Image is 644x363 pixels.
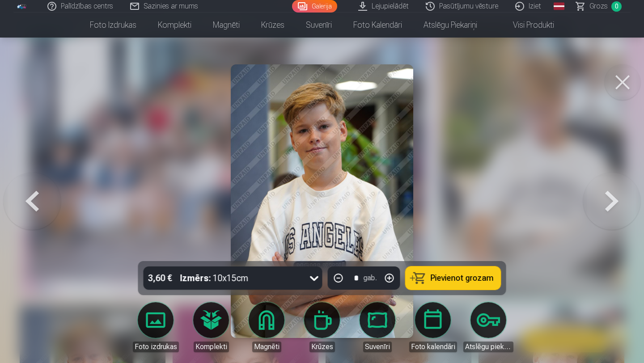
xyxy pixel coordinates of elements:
span: Grozs [589,1,608,12]
a: Suvenīri [352,302,402,352]
div: Atslēgu piekariņi [463,342,513,352]
a: Visi produkti [488,13,565,38]
div: Krūzes [309,342,335,352]
a: Foto izdrukas [131,302,181,352]
div: Foto izdrukas [133,342,179,352]
a: Foto kalendāri [343,13,413,38]
button: Pievienot grozam [406,266,501,290]
div: Foto kalendāri [409,342,457,352]
a: Atslēgu piekariņi [413,13,488,38]
a: Magnēti [241,302,292,352]
strong: Izmērs : [180,272,211,284]
a: Krūzes [250,13,295,38]
div: 3,60 € [144,266,177,290]
a: Atslēgu piekariņi [463,302,513,352]
div: Suvenīri [363,342,392,352]
img: /fa1 [17,4,27,9]
div: Magnēti [252,342,281,352]
a: Magnēti [202,13,250,38]
span: Pievienot grozam [431,274,494,282]
span: 0 [611,1,622,12]
a: Suvenīri [295,13,343,38]
a: Foto izdrukas [79,13,147,38]
div: Komplekti [194,342,229,352]
a: Krūzes [297,302,347,352]
a: Komplekti [186,302,236,352]
a: Komplekti [147,13,202,38]
div: 10x15cm [180,266,249,290]
div: gab. [364,273,377,283]
a: Foto kalendāri [408,302,458,352]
